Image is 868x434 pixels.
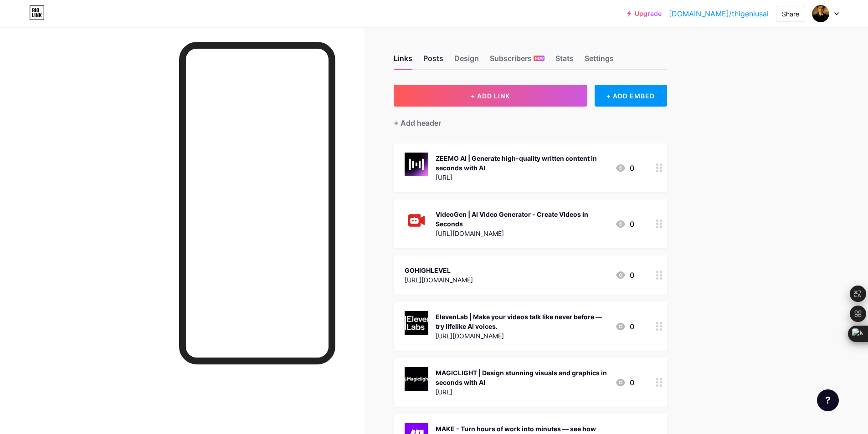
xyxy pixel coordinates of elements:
div: 0 [615,270,634,281]
div: 0 [615,377,634,388]
div: + Add header [394,117,441,128]
span: + ADD LINK [471,92,510,100]
div: [URL] [436,387,608,397]
div: 0 [615,163,634,174]
div: 0 [615,219,634,230]
div: [URL] [436,173,608,182]
div: Share [782,9,799,19]
div: [URL][DOMAIN_NAME] [436,331,608,341]
div: [URL][DOMAIN_NAME] [436,229,608,238]
div: Posts [423,53,443,69]
button: + ADD LINK [394,85,587,107]
div: Links [394,53,412,69]
img: ElevenLab | Make your videos talk like never before — try lifelike AI voices. [405,311,428,335]
img: ZEEMO AI | Generate high-quality written content in seconds with AI [405,153,428,176]
img: MAGICLIGHT | Design stunning visuals and graphics in seconds with AI [405,367,428,391]
div: [URL][DOMAIN_NAME] [405,275,473,285]
div: Design [454,53,479,69]
div: Settings [585,53,614,69]
span: NEW [535,56,544,61]
img: VideoGen | AI Video Generator - Create Videos in Seconds [405,209,428,232]
div: MAGICLIGHT | Design stunning visuals and graphics in seconds with AI [436,368,608,387]
div: ElevenLab | Make your videos talk like never before — try lifelike AI voices. [436,312,608,331]
a: Upgrade [627,10,662,17]
div: ZEEMO AI | Generate high-quality written content in seconds with AI [436,153,608,173]
div: Subscribers [490,53,544,69]
div: 0 [615,321,634,332]
div: VideoGen | AI Video Generator - Create Videos in Seconds [436,209,608,229]
div: Stats [555,53,574,69]
div: + ADD EMBED [595,85,667,107]
div: GOHIGHLEVEL [405,266,473,275]
img: thigeniusai [812,5,829,22]
a: [DOMAIN_NAME]/thigeniusai [669,8,769,19]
